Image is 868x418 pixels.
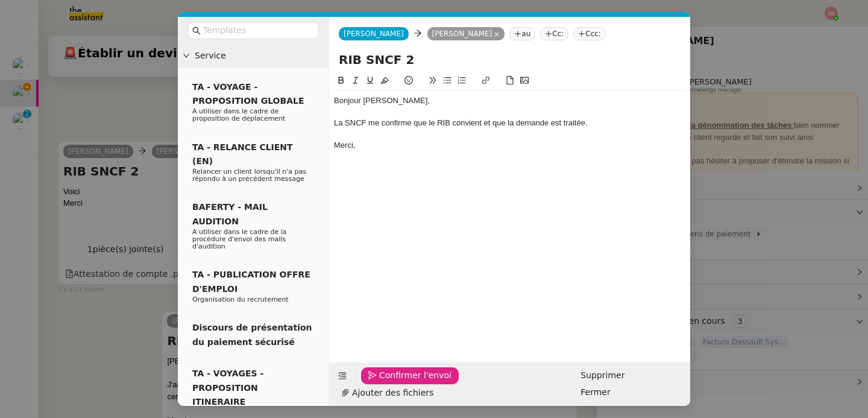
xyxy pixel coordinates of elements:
span: TA - VOYAGE - PROPOSITION GLOBALE [192,82,304,106]
div: Service [178,44,329,68]
div: Merci, [334,140,685,151]
nz-tag: au [509,27,535,40]
button: Supprimer [573,367,632,384]
span: TA - RELANCE CLIENT (EN) [192,142,293,166]
span: A utiliser dans le cadre de la procédure d'envoi des mails d'audition [192,228,287,250]
nz-tag: [PERSON_NAME] [427,27,505,40]
button: Confirmer l'envoi [361,367,459,384]
nz-tag: Ccc: [573,27,606,40]
span: Ajouter des fichiers [352,386,433,400]
div: Bonjour [PERSON_NAME], [334,95,685,106]
span: Discours de présentation du paiement sécurisé [192,323,312,346]
span: Relancer un client lorsqu'il n'a pas répondu à un précédent message [192,168,306,183]
button: Fermer [573,384,617,401]
nz-tag: Cc: [540,27,568,40]
span: TA - PUBLICATION OFFRE D'EMPLOI [192,270,310,293]
span: Confirmer l'envoi [379,369,451,382]
span: BAFERTY - MAIL AUDITION [192,202,268,226]
span: Fermer [580,385,610,399]
input: Subject [339,51,681,69]
span: Organisation du recrutement [192,296,289,303]
span: Supprimer [580,369,624,382]
span: TA - VOYAGES - PROPOSITION ITINERAIRE [192,369,263,407]
input: Templates [203,24,312,37]
span: Service [195,49,324,63]
span: A utiliser dans le cadre de proposition de déplacement [192,107,285,122]
span: [PERSON_NAME] [344,30,404,38]
button: Ajouter des fichiers [334,384,441,401]
div: La SNCF me confirme que le RIB convient et que la demande est traitée. [334,118,685,128]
